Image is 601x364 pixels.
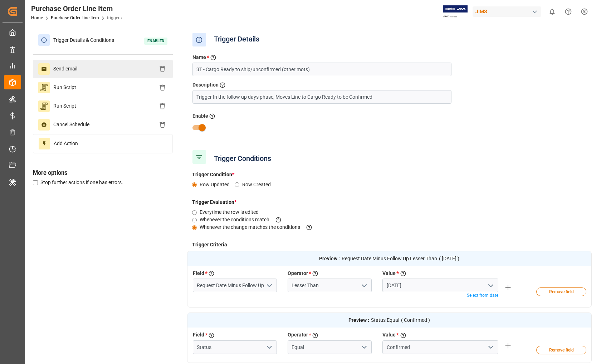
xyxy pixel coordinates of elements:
[560,4,576,20] button: Help Center
[192,54,206,62] label: Name
[485,280,496,291] button: open menu
[200,181,235,188] label: Row Updated
[544,4,560,20] button: show 0 new notifications
[382,279,498,292] input: Type to search/select
[33,169,173,178] h3: More options
[348,316,369,324] strong: Preview :
[50,138,82,149] span: Add Action
[242,181,276,188] label: Row Created
[200,208,264,216] label: Everytime the row is edited
[192,63,451,76] input: Enter name
[288,279,372,292] input: Type to search/select
[50,100,80,112] span: Run Script
[536,287,586,296] button: Remove field
[200,216,288,223] label: Whenever the conditions match
[371,316,399,324] span: Status Equal
[187,171,592,178] h4: Trigger Condition
[192,81,219,89] label: Description
[263,280,274,291] button: open menu
[51,15,99,20] a: Purchase Order Line Item
[144,38,167,45] span: Enabled
[50,63,81,75] span: Send email
[193,331,204,339] label: Field
[443,5,468,18] img: Exertis%20JAM%20-%20Email%20Logo.jpg_1722504956.jpg
[263,342,274,353] button: open menu
[192,112,208,120] label: Enable
[288,331,308,339] label: Operator
[200,223,318,231] label: Whenever the change matches the conditions
[193,270,204,277] label: Field
[382,331,396,339] label: Value
[473,6,541,17] div: JIMS
[50,35,118,46] span: Trigger Details & Conditions
[50,119,93,131] span: Cancel Schedule
[358,342,369,353] button: open menu
[467,292,498,299] span: Select from date
[187,241,592,249] h4: Trigger Criteria
[288,340,372,354] input: Type to search/select
[193,340,277,354] input: Type to search/select
[187,198,592,206] h4: Trigger Evaluation
[382,340,498,354] input: Select Field Key
[50,82,80,93] span: Run Script
[473,5,544,18] button: JIMS
[193,279,277,292] input: Type to search/select
[485,342,496,353] button: open menu
[319,255,340,262] strong: Preview :
[401,316,430,324] span: ( Confirmed )
[382,270,396,277] label: Value
[210,33,263,46] span: Trigger Details
[536,346,586,354] button: Remove field
[40,179,123,186] label: Stop further actions if one has errors.
[31,15,43,20] a: Home
[210,152,275,164] span: Trigger Conditions
[192,90,451,104] input: Enter description
[342,255,437,262] span: Request Date Minus Follow Up Lesser Than
[358,280,369,291] button: open menu
[288,270,308,277] label: Operator
[439,255,459,262] span: ( [DATE] )
[31,3,122,14] div: Purchase Order Line Item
